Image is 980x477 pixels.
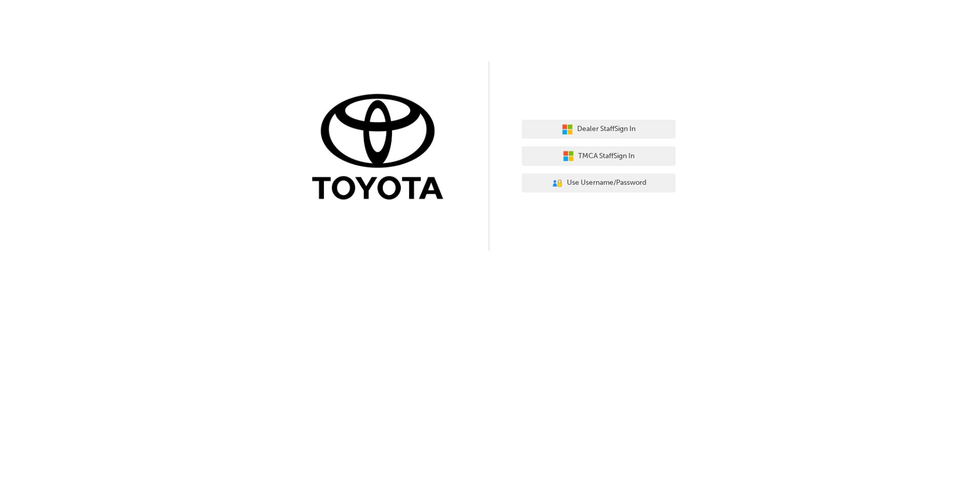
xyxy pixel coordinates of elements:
[577,123,636,135] span: Dealer Staff Sign In
[522,120,676,139] button: Dealer StaffSign In
[304,92,458,205] img: Trak
[522,146,676,166] button: TMCA StaffSign In
[567,177,646,189] span: Use Username/Password
[522,174,676,193] button: Use Username/Password
[578,150,635,162] span: TMCA Staff Sign In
